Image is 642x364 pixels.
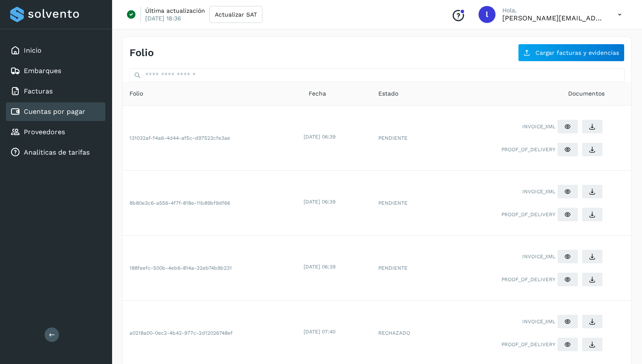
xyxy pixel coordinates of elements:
a: Analiticas de tarifas [24,148,90,156]
a: Proveedores [24,128,65,136]
div: [DATE] 06:39 [304,133,370,141]
div: Embarques [6,62,105,80]
p: Última actualización [145,7,205,14]
span: Folio [130,89,143,98]
td: 131032af-f4a6-4d44-af5c-d97523cfe3ae [123,106,302,171]
span: PROOF_OF_DELIVERY [501,341,555,348]
span: Actualizar SAT [215,11,257,17]
td: PENDIENTE [372,171,439,236]
span: Fecha [309,89,326,98]
a: Cuentas por pagar [24,107,85,116]
div: Cuentas por pagar [6,102,105,121]
td: 188feefc-500b-4eb6-814a-32eb74b9b231 [123,236,302,301]
span: PROOF_OF_DELIVERY [501,146,555,153]
div: Proveedores [6,123,105,141]
span: INVOICE_XML [522,123,555,130]
div: [DATE] 06:39 [304,198,370,206]
span: INVOICE_XML [522,188,555,195]
p: Hola, [502,7,604,14]
a: Embarques [24,67,61,75]
td: 8b80e3c6-a556-4f7f-818e-11b89bf9df66 [123,171,302,236]
td: PENDIENTE [372,236,439,301]
td: PENDIENTE [372,106,439,171]
div: Facturas [6,82,105,101]
button: Cargar facturas y evidencias [518,44,625,62]
span: PROOF_OF_DELIVERY [501,211,555,218]
h4: Folio [130,47,154,59]
span: PROOF_OF_DELIVERY [501,276,555,283]
a: Inicio [24,46,42,54]
span: Cargar facturas y evidencias [535,50,619,56]
div: [DATE] 07:40 [304,328,370,336]
button: Actualizar SAT [209,6,262,23]
p: [DATE] 18:36 [145,14,181,22]
span: Estado [378,89,398,98]
div: Analiticas de tarifas [6,143,105,162]
div: Inicio [6,41,105,60]
span: INVOICE_XML [522,253,555,260]
div: [DATE] 06:39 [304,263,370,271]
a: Facturas [24,87,53,95]
span: Documentos [568,89,605,98]
span: INVOICE_XML [522,318,555,325]
p: leonardo@solvento.mx [502,14,604,22]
